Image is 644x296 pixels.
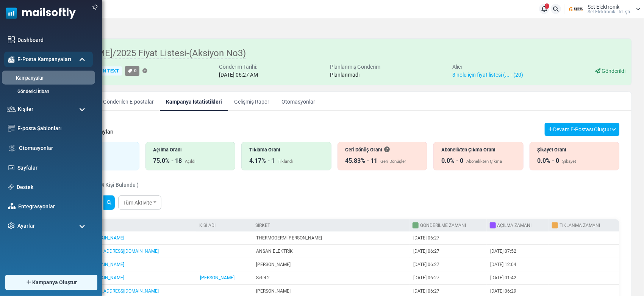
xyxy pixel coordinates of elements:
[8,36,15,43] img: dashboard-icon.svg
[43,48,246,59] span: [PERSON_NAME]/2025 Fiyat Listesi-(Aksiyon No3)
[53,249,159,254] a: [PERSON_NAME][EMAIL_ADDRESS][DOMAIN_NAME]
[249,146,324,153] div: Tıklama Oranı
[567,3,586,15] img: User Logo
[7,106,16,112] img: contacts-icon.svg
[19,144,89,152] a: Otomasyonlar
[410,231,487,245] td: [DATE] 06:27
[17,183,89,191] a: Destek
[2,75,93,82] a: Kampanyalar
[17,164,89,172] a: Sayfalar
[381,159,406,165] div: Geri Dönüşler
[97,92,160,111] a: Gönderilen E-postalar
[252,271,410,285] td: Setel 2
[8,125,15,132] img: email-templates-icon.svg
[538,146,612,153] div: Şikayet Oranı
[228,92,275,111] a: Gelişmiş Rapor
[8,164,15,171] img: landing_pages.svg
[588,4,619,9] span: Set Elektronik
[153,156,182,165] div: 75.0% - 18
[252,258,410,271] td: [PERSON_NAME]
[345,146,420,153] div: Geri Dönüş Oranı
[118,195,161,210] a: Tüm Aktivite
[278,159,293,165] div: Tıklandı
[185,159,196,165] div: Açıldı
[497,223,532,228] a: Açılma Zamanı
[545,3,549,9] span: 1
[452,72,523,78] a: 3 nolu için fiyat listesi (... - (20)
[18,105,33,113] span: Kişiler
[539,4,549,14] a: 1
[410,245,487,258] td: [DATE] 06:27
[8,222,15,229] img: settings-icon.svg
[199,223,216,228] a: Kişi Adı
[252,245,410,258] td: ANSAN ELEKTRİK
[330,63,380,71] div: Planlanmış Gönderim
[255,223,270,228] a: Şirket
[452,63,523,71] div: Alıcı
[441,156,463,165] div: 0.0% - 0
[385,147,390,152] i: Bir e-posta alıcısına ulaşamadığında geri döner. Bu, dolu bir gelen kutusu nedeniyle geçici olara...
[125,66,139,76] a: 0
[560,223,600,228] a: Tıklanma Zamanı
[219,63,258,71] div: Gönderim Tarihi:
[95,182,139,188] span: ( 24 Kişi Bulundu )
[32,279,77,287] span: Kampanya Oluştur
[8,56,15,63] img: campaigns-icon-active.png
[18,203,89,211] a: Entegrasyonlar
[17,124,89,132] a: E-posta Şablonları
[275,92,321,111] a: Otomasyonlar
[134,68,137,73] span: 0
[567,3,640,15] a: User Logo Set Elektronik Set Elektronik Ltd. şti.
[160,92,228,111] a: Kampanya İstatistikleri
[545,123,619,136] button: Devam E-Postası Oluştur
[4,88,91,95] a: Gönderici İtibarı
[602,68,625,74] span: Gönderildi
[345,156,378,165] div: 45.83% - 11
[538,156,560,165] div: 0.0% - 0
[142,69,147,74] a: Etiket Ekle
[53,288,159,294] a: [PERSON_NAME][EMAIL_ADDRESS][DOMAIN_NAME]
[487,258,549,271] td: [DATE] 12:04
[153,146,228,153] div: Açılma Oranı
[487,245,549,258] td: [DATE] 07:52
[249,156,275,165] div: 4.17% - 1
[410,258,487,271] td: [DATE] 06:27
[17,222,35,230] span: Ayarlar
[420,223,466,228] a: Gönderilme Zamanı
[252,231,410,245] td: THERMOGERM [PERSON_NAME]
[17,55,71,63] span: E-Posta Kampanyaları
[563,159,577,165] div: Şikayet
[8,184,14,190] img: support-icon.svg
[410,271,487,285] td: [DATE] 06:27
[89,66,122,76] div: Plain Text
[466,159,502,165] div: Abonelikten Çıkma
[219,71,258,79] div: [DATE] 06:27 AM
[588,9,631,14] span: Set Elektronik Ltd. şti.
[330,72,360,78] span: Planlanmadı
[200,275,234,280] a: [PERSON_NAME]
[487,271,549,285] td: [DATE] 01:42
[17,36,89,44] a: Dashboard
[8,144,16,153] img: workflow.svg
[441,146,516,153] div: Abonelikten Çıkma Oranı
